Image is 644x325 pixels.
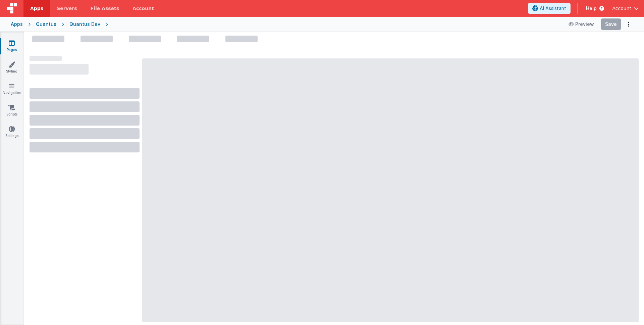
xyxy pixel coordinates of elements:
button: Save [601,18,621,30]
button: AI Assistant [528,3,571,14]
span: AI Assistant [540,5,566,12]
span: File Assets [91,5,119,12]
div: Quantus Dev [69,21,100,28]
span: Account [612,5,631,12]
span: Apps [30,5,43,12]
button: Preview [565,19,598,30]
button: Options [624,19,633,29]
div: Apps [11,21,23,28]
span: Help [586,5,597,12]
div: Quantus [36,21,56,28]
span: Servers [57,5,77,12]
button: Account [612,5,639,12]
